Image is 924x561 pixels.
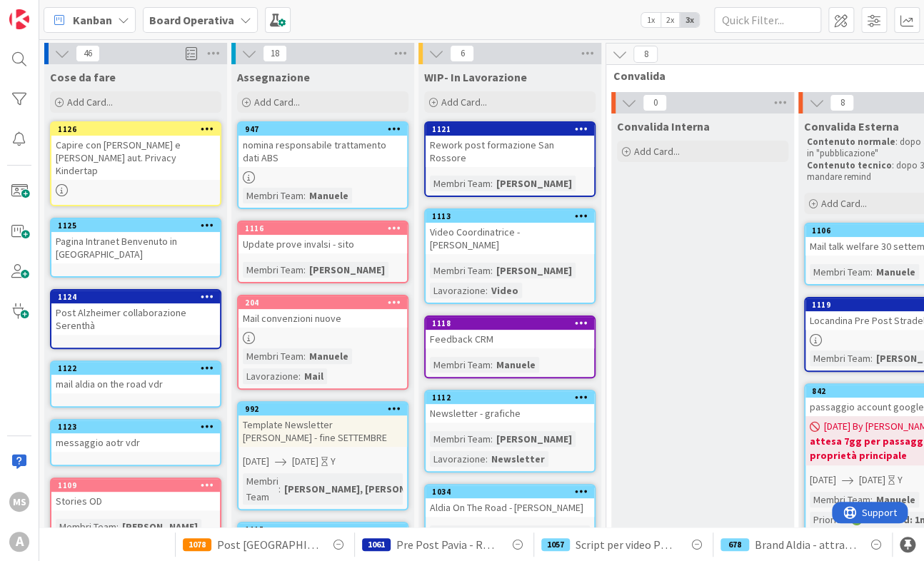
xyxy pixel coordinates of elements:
div: 1034 [432,487,594,497]
div: nomina responsabile trattamento dati ABS [238,136,407,167]
div: 1124 [58,292,220,302]
span: : [303,348,306,364]
span: : [278,481,281,497]
input: Quick Filter... [714,7,821,33]
div: Membri Team [430,525,466,557]
div: Feedback CRM [426,330,594,348]
div: Video [488,283,522,298]
div: Membri Team [430,357,491,373]
div: Manuele [873,492,919,507]
div: Newsletter [488,451,548,467]
div: 1125 [58,221,220,231]
div: 204 [245,298,407,308]
span: Convalida Interna [617,119,710,133]
span: : [870,264,873,280]
div: Membri Team [810,350,870,366]
div: [PERSON_NAME] [493,431,576,447]
strong: Contenuto tecnico [807,159,892,171]
div: Membri Team [430,176,491,191]
span: [DATE] [810,472,836,487]
strong: Contenuto normale [807,136,895,148]
span: : [491,431,493,447]
a: 1113Video Coordinatrice - [PERSON_NAME]Membri Team:[PERSON_NAME]Lavorazione:Video [424,208,596,304]
div: 1123messaggio aotr vdr [51,420,220,452]
span: Convalida Esterna [804,119,899,133]
div: Y [898,472,903,487]
span: Add Card... [634,145,680,158]
span: : [303,262,306,278]
div: Rework post formazione San Rossore [426,136,594,167]
div: 678 [720,538,749,551]
div: 204Mail convenzioni nuove [238,296,407,328]
div: Manuele [306,348,352,364]
a: 1125Pagina Intranet Benvenuto in [GEOGRAPHIC_DATA] [50,218,221,278]
span: : [870,350,873,366]
div: Update prove invalsi - sito [238,235,407,253]
div: Y [331,454,336,469]
div: messaggio aotr vdr [51,433,220,452]
a: 1121Rework post formazione San RossoreMembri Team:[PERSON_NAME] [424,121,596,197]
span: WIP- In Lavorazione [424,70,527,84]
div: [PERSON_NAME] [493,263,576,278]
span: Add Card... [441,96,487,108]
span: : [491,176,493,191]
div: Priorità [810,512,845,527]
div: 1115 [238,523,407,555]
span: 46 [76,45,100,62]
div: 1121Rework post formazione San Rossore [426,123,594,167]
div: Mail [301,368,327,384]
div: [PERSON_NAME], [PERSON_NAME] [281,481,444,497]
span: : [491,357,493,373]
span: : [116,519,119,535]
div: Lavorazione [430,283,486,298]
div: 1121 [426,123,594,136]
span: 6 [450,45,474,62]
a: 1124Post Alzheimer collaborazione Serenthà [50,289,221,349]
div: Template Newsletter [PERSON_NAME] - fine SETTEMBRE [238,415,407,447]
div: 1109 [51,479,220,492]
div: 992 [238,403,407,415]
div: Aldia On The Road - [PERSON_NAME] [426,498,594,517]
div: 1126 [51,123,220,136]
div: 1123 [58,422,220,432]
div: 204 [238,296,407,309]
span: 1x [641,13,661,27]
span: 2x [661,13,680,27]
div: Mail convenzioni nuove [238,309,407,328]
div: 1115 [238,523,407,536]
div: Post Alzheimer collaborazione Serenthà [51,303,220,335]
b: Board Operativa [149,13,234,27]
div: 1112Newsletter - grafiche [426,391,594,423]
a: 1112Newsletter - graficheMembri Team:[PERSON_NAME]Lavorazione:Newsletter [424,390,596,472]
div: Membri Team [810,264,870,280]
div: Pagina Intranet Benvenuto in [GEOGRAPHIC_DATA] [51,232,220,263]
div: 1112 [432,393,594,403]
div: 1034Aldia On The Road - [PERSON_NAME] [426,485,594,517]
div: Membri Team [430,431,491,447]
span: : [486,451,488,467]
div: 1113 [426,210,594,223]
div: 1057 [541,538,570,551]
span: [DATE] [859,472,885,487]
img: Visit kanbanzone.com [9,9,29,29]
div: Membri Team [243,188,303,203]
div: [PERSON_NAME] [119,519,201,535]
div: 1109 [58,480,220,490]
div: 1118 [432,318,594,328]
div: 947 [238,123,407,136]
div: 1112 [426,391,594,404]
div: 1034 [426,485,594,498]
div: 1122 [51,362,220,375]
div: 1118Feedback CRM [426,317,594,348]
div: A [9,532,29,552]
div: 1116Update prove invalsi - sito [238,222,407,253]
div: Membri Team [243,348,303,364]
div: 1078 [183,538,211,551]
a: 1122mail aldia on the road vdr [50,360,221,408]
span: 8 [830,94,854,111]
div: Membri Team [243,262,303,278]
div: [PERSON_NAME] [493,176,576,191]
div: 1125Pagina Intranet Benvenuto in [GEOGRAPHIC_DATA] [51,219,220,263]
span: Support [30,2,65,19]
span: Script per video PROMO CE [576,536,677,553]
